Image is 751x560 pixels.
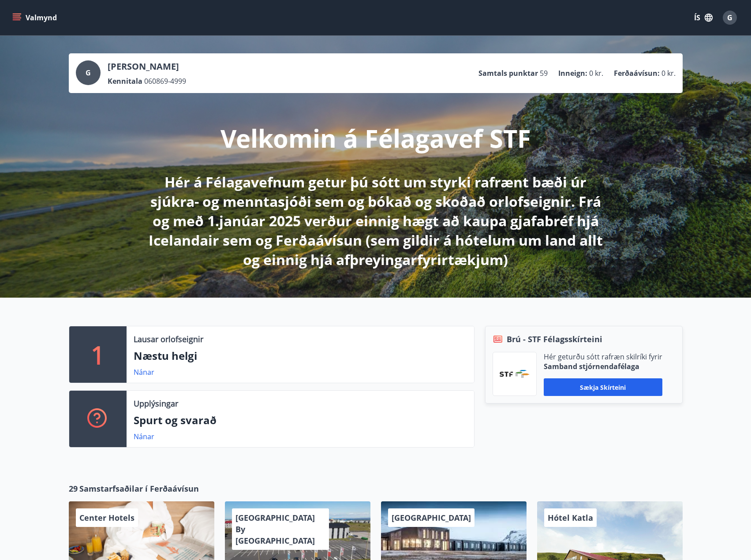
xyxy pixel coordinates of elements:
p: Hér á Félagavefnum getur þú sótt um styrki rafrænt bæði úr sjúkra- og menntasjóði sem og bókað og... [143,172,609,269]
span: [GEOGRAPHIC_DATA] [392,512,471,523]
img: vjCaq2fThgY3EUYqSgpjEiBg6WP39ov69hlhuPVN.png [500,370,530,378]
p: Upplýsingar [134,398,178,409]
p: Inneign : [558,68,587,78]
p: [PERSON_NAME] [108,60,186,73]
p: Hér geturðu sótt rafræn skilríki fyrir [544,352,662,362]
button: menu [11,10,60,26]
p: Lausar orlofseignir [134,333,203,345]
span: 29 [69,483,78,494]
p: 1 [91,338,105,371]
button: ÍS [689,10,717,26]
span: Center Hotels [79,512,135,523]
span: Hótel Katla [548,512,593,523]
p: Spurt og svarað [134,413,467,428]
span: 59 [540,68,548,78]
span: 060869-4999 [144,76,186,86]
p: Ferðaávísun : [614,68,660,78]
a: Nánar [134,367,154,377]
p: Samband stjórnendafélaga [544,362,662,371]
span: Samstarfsaðilar í Ferðaávísun [79,483,199,494]
p: Kennitala [108,76,142,86]
span: Brú - STF Félagsskírteini [507,333,602,345]
span: G [86,68,91,78]
span: 0 kr. [589,68,603,78]
button: Sækja skírteini [544,378,662,396]
p: Næstu helgi [134,348,467,363]
span: 0 kr. [661,68,676,78]
span: G [727,13,732,22]
p: Samtals punktar [478,68,538,78]
span: [GEOGRAPHIC_DATA] By [GEOGRAPHIC_DATA] [235,512,315,546]
p: Velkomin á Félagavef STF [220,121,531,155]
a: Nánar [134,432,154,441]
button: G [719,7,740,28]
